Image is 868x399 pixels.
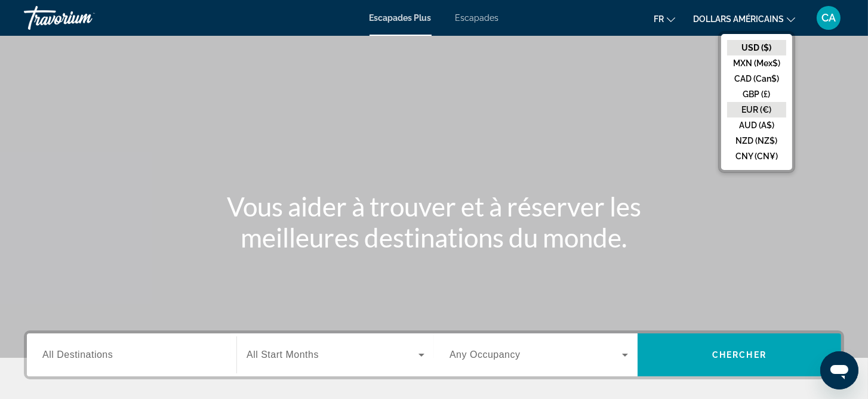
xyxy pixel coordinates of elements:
[727,40,786,55] button: USD ($)
[727,55,786,71] button: MXN (Mex$)
[813,5,844,30] button: Menu utilisateur
[455,13,499,23] a: Escapades
[638,333,841,376] button: Chercher
[712,350,767,360] span: Chercher
[42,349,113,360] span: All Destinations
[210,191,658,253] h1: Vous aider à trouver et à réserver les meilleures destinations du monde.
[727,86,786,102] button: GBP (£)
[821,11,836,24] font: CA
[24,2,143,33] a: Travorium
[654,10,675,27] button: Changer de langue
[693,10,795,27] button: Changer de devise
[654,14,664,24] font: fr
[450,349,521,360] span: Any Occupancy
[727,117,786,133] button: AUD (A$)
[820,351,858,389] iframe: Bouton de lancement de la fenêtre de messagerie
[693,14,784,24] font: dollars américains
[247,349,319,360] span: All Start Months
[27,333,841,376] div: Widget de recherche
[727,102,786,117] button: EUR (€)
[370,13,432,23] a: Escapades Plus
[727,149,786,164] button: CNY (CN¥)
[727,133,786,149] button: NZD (NZ$)
[727,71,786,86] button: CAD (Can$)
